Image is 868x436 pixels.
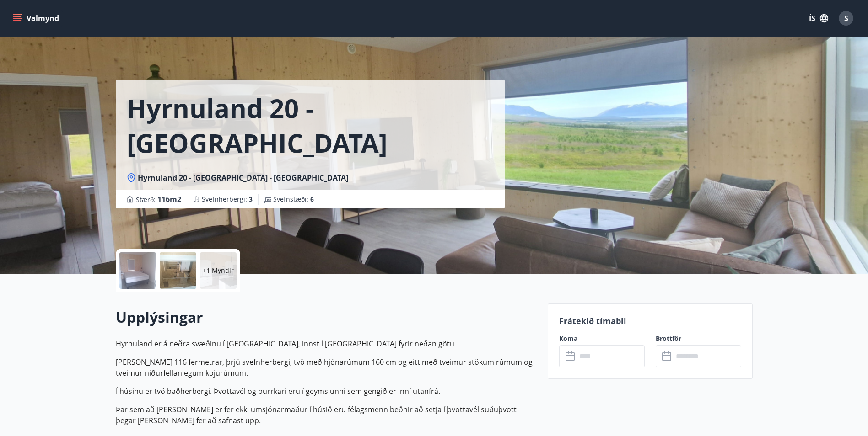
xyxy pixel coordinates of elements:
span: S [844,13,848,23]
h2: Upplýsingar [116,307,537,327]
p: Frátekið tímabil [559,315,741,327]
button: ÍS [804,10,833,27]
p: Hyrnuland er á neðra svæðinu í [GEOGRAPHIC_DATA], innst í [GEOGRAPHIC_DATA] fyrir neðan götu. [116,338,537,349]
label: Koma [559,334,645,343]
span: 116 m2 [157,194,181,204]
span: 3 [249,195,253,203]
p: Þar sem að [PERSON_NAME] er fer ekki umsjónarmaður í húsið eru félagsmenn beðnir að setja í þvott... [116,404,537,426]
p: +1 Myndir [203,266,234,275]
span: Hyrnuland 20 - [GEOGRAPHIC_DATA] - [GEOGRAPHIC_DATA] [138,173,348,183]
span: Svefnherbergi : [202,195,253,204]
button: menu [11,10,63,27]
label: Brottför [656,334,741,343]
span: 6 [310,195,314,203]
h1: Hyrnuland 20 - [GEOGRAPHIC_DATA] [127,90,494,160]
button: S [835,7,857,29]
span: Svefnstæði : [273,195,314,204]
p: Í húsinu er tvö baðherbergi. Þvottavél og þurrkari eru í geymslunni sem gengið er inní utanfrá. [116,386,537,397]
span: Stærð : [136,194,181,205]
p: [PERSON_NAME] 116 fermetrar, þrjú svefnherbergi, tvö með hjónarúmum 160 cm og eitt með tveimur st... [116,356,537,378]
